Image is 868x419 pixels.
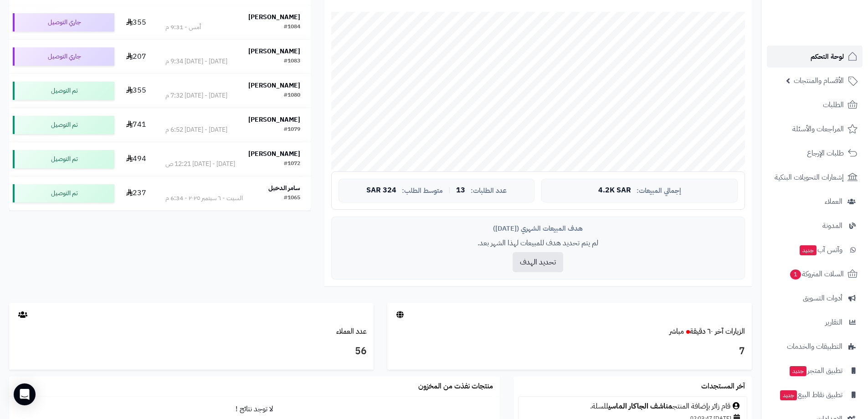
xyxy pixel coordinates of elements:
span: جديد [790,366,806,376]
a: التطبيقات والخدمات [767,336,863,357]
a: تطبيق نقاط البيعجديد [767,384,863,406]
div: #1065 [284,194,300,203]
span: الطلبات [823,98,844,111]
div: Open Intercom Messenger [14,383,36,405]
span: 1 [790,269,801,280]
h3: آخر المستجدات [701,383,745,391]
td: 355 [118,5,155,39]
h3: منتجات نفذت من المخزون [418,383,493,391]
span: الأقسام والمنتجات [794,74,844,87]
a: إشعارات التحويلات البنكية [767,166,863,188]
a: مناشف الجاكار الماسي [608,401,673,412]
strong: سامر الدخيل [268,183,300,193]
span: أدوات التسويق [803,292,842,305]
span: لوحة التحكم [811,50,844,63]
span: عدد الطلبات: [471,187,507,195]
strong: [PERSON_NAME] [248,149,300,159]
span: 324 SAR [366,186,396,195]
a: طلبات الإرجاع [767,142,863,164]
div: تم التوصيل [13,82,114,100]
a: لوحة التحكم [767,46,863,67]
h3: 56 [16,344,367,359]
div: [DATE] - [DATE] 12:21 ص [165,160,235,169]
p: لم يتم تحديد هدف للمبيعات لهذا الشهر بعد. [339,238,738,248]
span: متوسط الطلب: [402,187,443,195]
div: [DATE] - [DATE] 9:34 م [165,57,227,66]
span: المدونة [822,219,842,232]
div: #1083 [284,57,300,66]
a: وآتس آبجديد [767,239,863,261]
div: جاري التوصيل [13,47,114,66]
td: 741 [118,108,155,142]
div: قام زائر بإضافة المنتج للسلة. [523,401,742,412]
span: طلبات الإرجاع [807,147,844,160]
strong: [PERSON_NAME] [248,12,300,22]
div: #1072 [284,160,300,169]
span: جديد [780,390,797,400]
span: السلات المتروكة [789,268,844,280]
a: الزيارات آخر ٦٠ دقيقةمباشر [669,326,745,337]
a: العملاء [767,191,863,212]
span: جديد [800,245,817,255]
div: تم التوصيل [13,116,114,134]
td: 207 [118,40,155,73]
span: تطبيق المتجر [789,364,842,377]
small: مباشر [669,326,684,337]
a: المدونة [767,215,863,237]
a: عدد العملاء [336,326,367,337]
a: السلات المتروكة1 [767,263,863,285]
span: التطبيقات والخدمات [787,340,842,353]
a: أدوات التسويق [767,287,863,309]
div: تم التوصيل [13,184,114,202]
a: تطبيق المتجرجديد [767,360,863,382]
img: logo-2.png [806,14,859,33]
div: السبت - ٦ سبتمبر ٢٠٢٥ - 6:34 م [165,194,243,203]
strong: [PERSON_NAME] [248,81,300,90]
div: أمس - 9:31 م [165,23,201,32]
a: الطلبات [767,94,863,116]
span: العملاء [825,195,842,208]
a: المراجعات والأسئلة [767,118,863,140]
span: | [448,187,451,194]
strong: [PERSON_NAME] [248,47,300,56]
div: هدف المبيعات الشهري ([DATE]) [339,224,738,233]
div: #1084 [284,23,300,32]
span: 13 [456,186,465,195]
span: وآتس آب [799,243,842,256]
span: المراجعات والأسئلة [792,123,844,135]
span: 4.2K SAR [598,186,631,195]
div: تم التوصيل [13,150,114,168]
div: [DATE] - [DATE] 7:32 م [165,91,227,100]
div: #1079 [284,125,300,134]
td: 237 [118,176,155,210]
span: إجمالي المبيعات: [637,187,681,195]
td: 494 [118,142,155,176]
a: التقارير [767,311,863,333]
h3: 7 [394,344,745,359]
div: [DATE] - [DATE] 6:52 م [165,125,227,134]
div: جاري التوصيل [13,13,114,31]
strong: [PERSON_NAME] [248,115,300,124]
div: #1080 [284,91,300,100]
span: التقارير [825,316,842,329]
button: تحديد الهدف [513,252,563,272]
td: 355 [118,74,155,108]
span: إشعارات التحويلات البنكية [775,171,844,184]
span: تطبيق نقاط البيع [779,388,842,401]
